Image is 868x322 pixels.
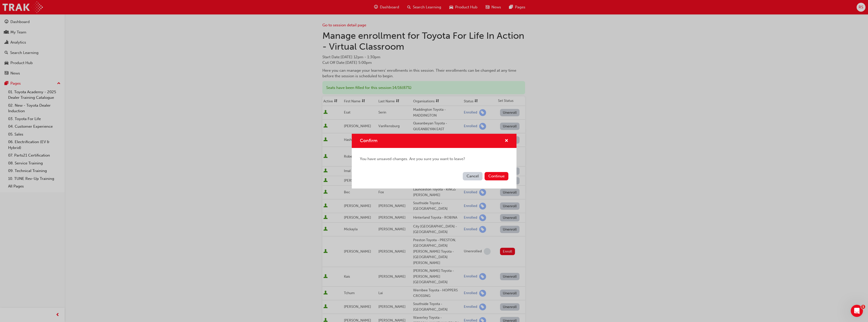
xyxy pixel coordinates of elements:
div: You have unsaved changes. Are you sure you want to leave? [352,148,516,170]
button: Continue [485,172,508,180]
iframe: Intercom live chat [851,305,863,317]
span: 1 [861,305,865,309]
button: cross-icon [505,138,508,144]
span: Confirm [360,138,377,143]
span: cross-icon [505,139,508,143]
div: Confirm [352,134,516,188]
button: Cancel [463,172,483,180]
